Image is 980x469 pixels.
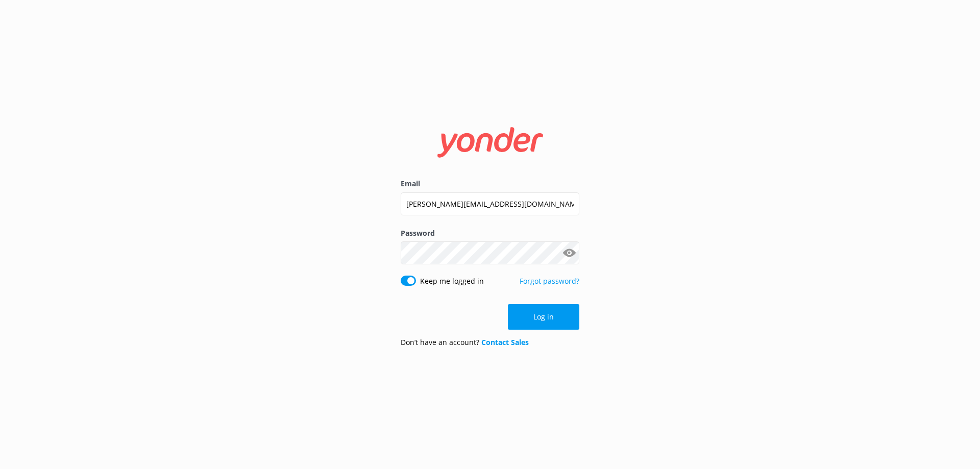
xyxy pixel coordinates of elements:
[401,178,579,189] label: Email
[481,337,529,347] a: Contact Sales
[559,243,579,263] button: Show password
[401,192,579,215] input: user@emailaddress.com
[401,337,529,348] p: Don’t have an account?
[520,276,579,286] a: Forgot password?
[420,276,484,287] label: Keep me logged in
[508,304,579,330] button: Log in
[401,228,579,239] label: Password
